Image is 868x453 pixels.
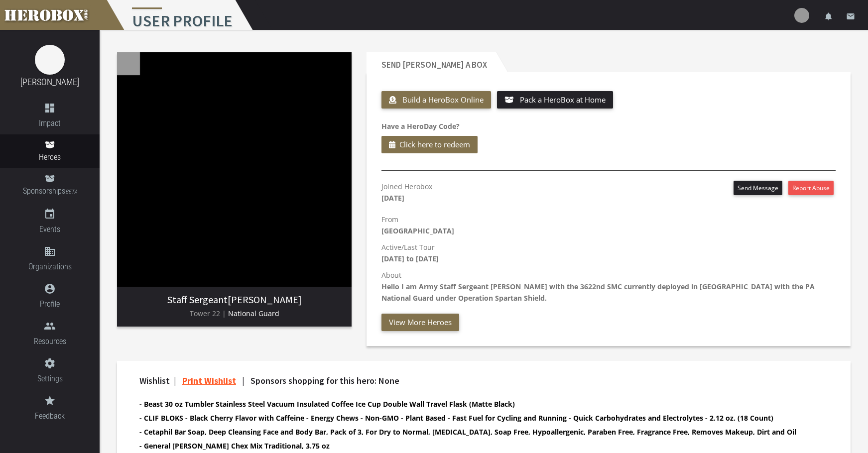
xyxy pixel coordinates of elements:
[381,91,491,109] button: Build a HeroBox Online
[794,8,809,23] img: user-image
[381,282,815,303] b: Hello I am Army Staff Sergeant [PERSON_NAME] with the 3622nd SMC currently deployed in [GEOGRAPHI...
[734,181,782,195] button: Send Message
[125,294,344,305] h3: [PERSON_NAME]
[20,77,79,87] a: [PERSON_NAME]
[381,269,836,304] p: About
[381,226,454,235] b: [GEOGRAPHIC_DATA]
[139,398,811,410] li: Beast 30 oz Tumbler Stainless Steel Vacuum Insulated Coffee Ice Cup Double Wall Travel Flask (Mat...
[367,52,851,346] section: Send Shawn a Box
[520,95,606,105] span: Pack a HeroBox at Home
[381,181,432,204] p: Joined Herobox
[497,91,613,109] button: Pack a HeroBox at Home
[139,413,773,423] b: - CLIF BLOKS - Black Cherry Flavor with Caffeine - Energy Chews - Non-GMO - Plant Based - Fast Fu...
[139,376,811,386] h4: Wishlist
[174,375,176,386] span: |
[167,293,228,306] span: Staff Sergeant
[381,241,836,264] p: Active/Last Tour
[242,375,245,386] span: |
[182,375,236,386] a: Print Wishlist
[228,309,279,318] span: National Guard
[139,440,811,452] li: General Mills Chex Mix Traditional, 3.75 oz
[381,214,836,236] p: From
[367,52,496,72] h2: Send [PERSON_NAME] a Box
[381,121,460,131] b: Have a HeroDay Code?
[402,95,484,105] span: Build a HeroBox Online
[139,412,811,424] li: CLIF BLOKS - Black Cherry Flavor with Caffeine - Energy Chews - Non-GMO - Plant Based - Fast Fuel...
[824,12,833,21] i: notifications
[139,399,515,409] b: - Beast 30 oz Tumbler Stainless Steel Vacuum Insulated Coffee Ice Cup Double Wall Travel Flask (M...
[788,181,834,195] button: Report Abuse
[846,12,855,21] i: email
[117,52,352,287] img: image
[381,193,404,203] b: [DATE]
[250,375,399,386] span: Sponsors shopping for this hero: None
[381,254,439,263] b: [DATE] to [DATE]
[190,309,226,318] span: Tower 22 |
[35,45,65,75] img: image
[381,136,478,153] button: Click here to redeem
[399,138,470,151] span: Click here to redeem
[381,314,459,331] button: View More Heroes
[139,441,330,451] b: - General [PERSON_NAME] Chex Mix Traditional, 3.75 oz
[139,426,811,438] li: Cetaphil Bar Soap, Deep Cleansing Face and Body Bar, Pack of 3, For Dry to Normal, Sensitive Skin...
[139,427,796,437] b: - Cetaphil Bar Soap, Deep Cleansing Face and Body Bar, Pack of 3, For Dry to Normal, [MEDICAL_DAT...
[65,189,77,195] small: BETA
